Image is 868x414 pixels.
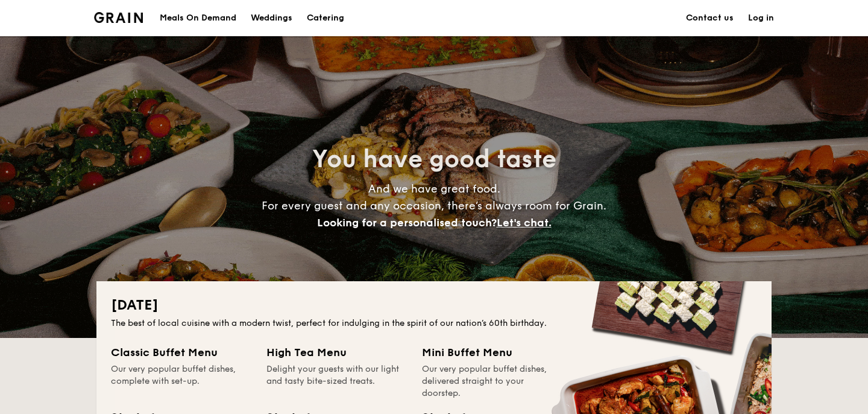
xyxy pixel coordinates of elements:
div: Our very popular buffet dishes, complete with set-up. [111,363,252,400]
h2: [DATE] [111,296,757,315]
span: Let's chat. [497,216,552,229]
div: The best of local cuisine with a modern twist, perfect for indulging in the spirit of our nation’... [111,317,757,330]
div: High Tea Menu [266,344,407,361]
div: Our very popular buffet dishes, delivered straight to your doorstep. [422,363,563,400]
div: Mini Buffet Menu [422,344,563,361]
div: Classic Buffet Menu [111,344,252,361]
div: Delight your guests with our light and tasty bite-sized treats. [266,363,407,400]
a: Logotype [94,12,143,23]
img: Grain [94,12,143,23]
